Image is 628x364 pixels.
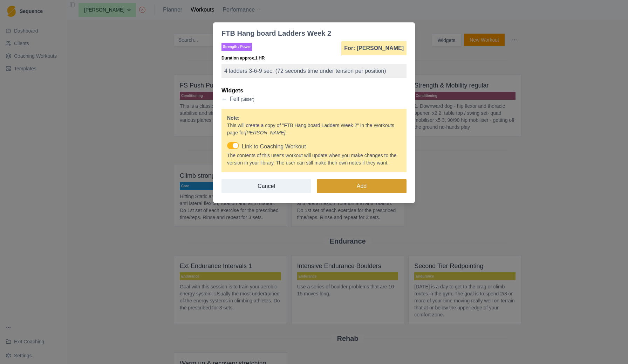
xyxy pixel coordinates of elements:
[221,86,407,95] p: Widgets
[221,55,407,61] p: Duration approx. 1 HR
[245,130,285,135] em: [PERSON_NAME]
[221,179,311,193] button: Cancel
[221,43,252,51] p: Strength / Power
[241,97,254,102] span: ( slider )
[221,28,331,38] div: FTB Hang board Ladders Week 2
[317,179,407,193] button: Add
[227,114,401,122] p: Note:
[242,143,306,149] span: Link to Coaching Workout
[230,95,254,103] p: felt
[227,122,401,136] p: This will create a copy of " FTB Hang board Ladders Week 2 " in the Workouts page for .
[221,64,407,78] p: 4 ladders 3-6-9 sec. (72 seconds time under tension per position)
[227,152,401,167] p: The contents of this user's workout will update when you make changes to the version in your libr...
[344,44,404,52] p: For: [PERSON_NAME]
